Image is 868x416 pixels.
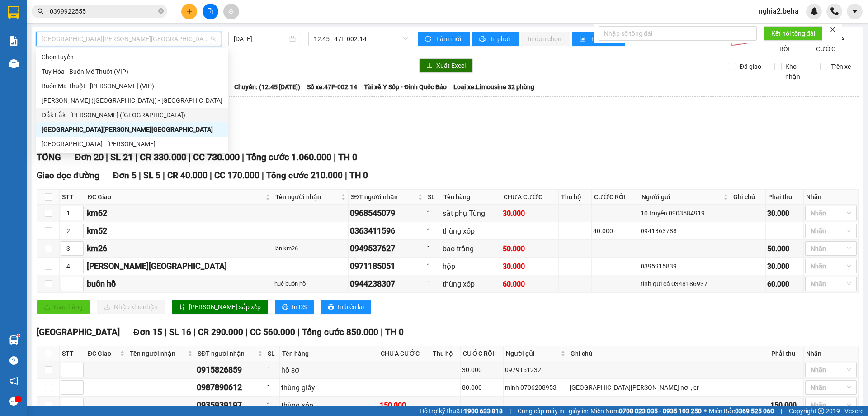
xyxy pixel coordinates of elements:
[267,382,278,393] div: 1
[847,4,863,19] button: caret-down
[110,152,133,163] span: SL 21
[36,137,228,151] div: Đắk Lắk - Phú Yên
[139,170,141,181] span: |
[731,190,766,205] th: Ghi chú
[189,302,261,312] span: [PERSON_NAME] sắp xếp
[42,81,222,91] div: Buôn Ma Thuột - [PERSON_NAME] (VIP)
[36,64,228,79] div: Tuy Hòa - Buôn Mê Thuột (VIP)
[830,26,836,33] span: close
[60,190,85,205] th: STT
[203,4,218,19] button: file-add
[281,382,377,393] div: thùng giấy
[186,8,193,14] span: plus
[42,67,222,77] div: Tuy Hòa - Buôn Mê Thuột (VIP)
[380,400,429,411] div: 150.000
[503,243,557,254] div: 50.000
[37,327,120,337] span: [GEOGRAPHIC_DATA]
[521,32,570,46] button: In đơn chọn
[479,36,487,43] span: printer
[88,192,264,202] span: ĐC Giao
[275,192,339,202] span: Tên người nhận
[60,346,85,361] th: STT
[38,8,44,14] span: search
[36,79,228,93] div: Buôn Ma Thuột - Tuy Hòa (VIP)
[641,261,729,271] div: 0395915839
[570,383,767,392] div: [GEOGRAPHIC_DATA][PERSON_NAME] nơi , cr
[195,397,265,414] td: 0935939197
[338,152,357,163] span: TH 0
[321,300,371,314] button: printerIn biên lai
[79,15,143,24] span: 16:50:13 [DATE]
[307,82,357,92] span: Số xe: 47F-002.14
[314,32,408,46] span: 12:45 - 47F-002.14
[427,208,439,219] div: 1
[36,108,228,122] div: Đắk Lắk - Phú Yên (SC)
[461,346,504,361] th: CƯỚC RỒI
[193,327,196,337] span: |
[350,242,424,255] div: 0949537627
[87,225,271,237] div: km52
[37,152,61,163] span: TỔNG
[163,170,165,181] span: |
[169,327,191,337] span: SL 16
[592,190,639,205] th: CƯỚC RỒI
[559,190,592,205] th: Thu hộ
[280,346,378,361] th: Tên hàng
[158,8,164,14] span: close-circle
[827,62,854,72] span: Trên xe
[441,190,501,205] th: Tên hàng
[297,327,300,337] span: |
[87,207,271,220] div: km62
[593,226,637,236] div: 40.000
[427,278,439,290] div: 1
[42,32,216,46] span: Phú Yên - Đắk Lắk
[364,82,447,92] span: Tài xế: Y Sốp - Đinh Quốc Bảo
[50,6,156,16] input: Tìm tên, số ĐT hoặc mã đơn
[503,208,557,219] div: 30.000
[9,356,18,365] span: question-circle
[42,96,222,105] div: [PERSON_NAME] ([GEOGRAPHIC_DATA]) - [GEOGRAPHIC_DATA]
[767,261,802,272] div: 30.000
[349,205,425,222] td: 0968545079
[34,15,240,34] span: Thời gian : - Nhân viên nhận hàng :
[9,36,19,46] img: solution-icon
[223,4,239,19] button: aim
[767,278,802,290] div: 60.000
[172,300,268,314] button: sort-ascending[PERSON_NAME] sắp xếp
[242,152,244,163] span: |
[65,25,208,34] span: [PERSON_NAME] [PERSON_NAME]
[266,170,343,181] span: Tổng cước 210.000
[350,225,424,237] div: 0363411596
[767,243,802,254] div: 50.000
[769,346,804,361] th: Phải thu
[580,36,587,43] span: bar-chart
[385,327,404,337] span: TH 0
[349,258,425,275] td: 0971185051
[37,300,90,314] button: uploadGiao hàng
[590,406,702,416] span: Miền Nam
[830,7,839,15] img: phone-icon
[599,26,757,41] input: Nhập số tổng đài
[766,190,804,205] th: Phải thu
[506,349,559,359] span: Người gửi
[641,208,729,218] div: 10 truyền 0903584919
[491,34,511,44] span: In phơi
[572,32,625,46] button: bar-chartThống kê
[17,334,20,337] sup: 1
[87,277,271,290] div: buôn hồ
[503,261,557,272] div: 30.000
[427,261,439,272] div: 1
[420,406,503,416] span: Hỗ trợ kỹ thuật:
[262,170,264,181] span: |
[351,192,416,202] span: SĐT người nhận
[764,26,822,41] button: Kết nối tổng đài
[198,349,255,359] span: SĐT người nhận
[472,32,519,46] button: printerIn phơi
[267,400,278,411] div: 1
[810,7,818,15] img: icon-new-feature
[443,278,499,290] div: thùng xốp
[9,335,19,345] img: warehouse-icon
[736,62,765,72] span: Đã giao
[140,152,186,163] span: CR 330.000
[568,346,769,361] th: Ghi chú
